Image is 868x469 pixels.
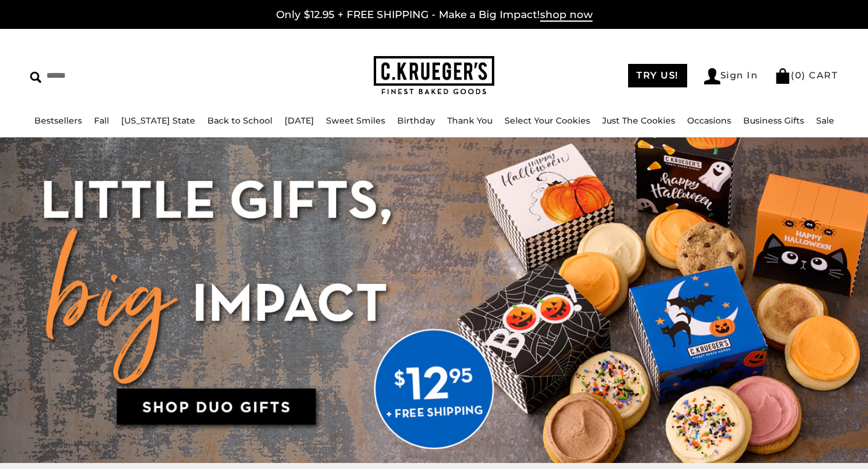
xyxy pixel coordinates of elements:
a: Occasions [687,115,731,126]
img: Bag [775,68,791,84]
a: Back to School [207,115,272,126]
input: Search [30,66,220,85]
a: Sweet Smiles [326,115,385,126]
a: Sale [816,115,834,126]
a: Only $12.95 + FREE SHIPPING - Make a Big Impact!shop now [276,8,593,22]
span: shop now [540,8,593,22]
a: Fall [94,115,109,126]
a: Just The Cookies [602,115,675,126]
img: C.KRUEGER'S [374,56,494,95]
a: Sign In [704,68,758,84]
img: Search [30,72,42,83]
a: (0) CART [775,69,838,81]
a: Thank You [447,115,492,126]
a: Bestsellers [34,115,82,126]
a: [US_STATE] State [121,115,195,126]
a: Select Your Cookies [505,115,590,126]
span: 0 [795,69,802,81]
a: [DATE] [285,115,314,126]
a: Business Gifts [743,115,804,126]
img: Account [704,68,720,84]
a: TRY US! [628,64,687,87]
a: Birthday [397,115,435,126]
